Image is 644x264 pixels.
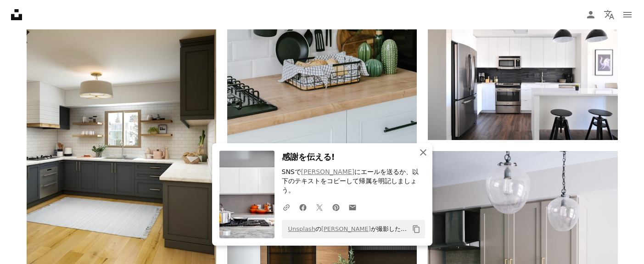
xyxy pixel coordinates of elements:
a: Pinterestでシェアする [328,198,344,216]
a: 白と茶色のキッチンキャビネット [27,133,216,141]
a: Eメールでシェアする [344,198,361,216]
button: メニュー [618,6,637,24]
p: SNSで にエールを送るか、以下のテキストをコピーして帰属を明記しましょう。 [282,168,425,195]
button: 言語 [600,6,618,24]
h3: 感謝を伝える! [282,151,425,164]
span: の が撮影した写真 [284,222,409,236]
a: ホーム — Unsplash [11,9,22,20]
img: モジュラーキッチン近くの灰色のスチール製3ドア冷蔵庫 [428,14,617,140]
a: ログイン / 登録する [582,6,600,24]
a: モジュラーキッチン近くの灰色のスチール製3ドア冷蔵庫 [428,73,617,81]
a: [PERSON_NAME] [321,225,371,232]
a: [PERSON_NAME] [301,168,354,175]
img: 白と茶色のキッチンキャビネット [27,11,216,264]
a: Twitterでシェアする [311,198,328,216]
button: クリップボードにコピーする [409,221,424,237]
a: Unsplash [288,225,315,232]
a: Facebookでシェアする [295,198,311,216]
